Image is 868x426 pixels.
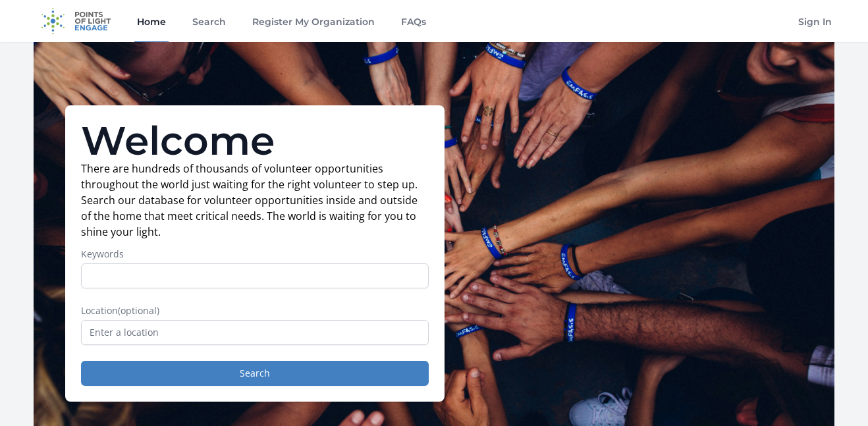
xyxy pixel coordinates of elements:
span: (optional) [118,304,159,317]
h1: Welcome [81,121,429,161]
input: Enter a location [81,320,429,345]
label: Location [81,304,429,317]
p: There are hundreds of thousands of volunteer opportunities throughout the world just waiting for ... [81,161,429,240]
label: Keywords [81,248,429,261]
button: Search [81,361,429,386]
